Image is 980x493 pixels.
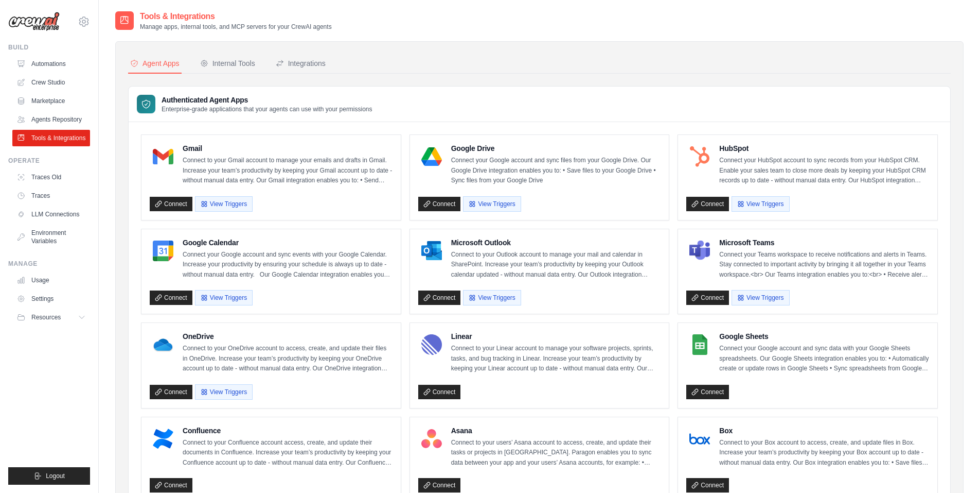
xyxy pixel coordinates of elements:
button: Agent Apps [128,54,182,74]
a: Environment Variables [12,225,90,249]
div: Integrations [276,58,326,69]
img: Linear Logo [421,334,442,355]
h4: Google Drive [451,143,661,154]
div: Manage [8,260,90,268]
img: Confluence Logo [153,429,173,449]
img: Google Drive Logo [421,146,442,167]
a: Agents Repository [12,111,90,128]
a: Traces Old [12,169,90,185]
a: Traces [12,188,90,204]
p: Connect your Google account and sync data with your Google Sheets spreadsheets. Our Google Sheets... [719,344,929,374]
p: Connect to your Confluence account access, create, and update their documents in Confluence. Incr... [183,438,393,468]
div: Internal Tools [200,58,255,69]
p: Connect to your Linear account to manage your software projects, sprints, tasks, and bug tracking... [451,344,661,374]
a: Connect [418,385,461,399]
h4: Confluence [183,426,393,436]
img: Gmail Logo [153,146,173,167]
button: Resources [12,309,90,326]
h4: Gmail [183,143,393,154]
a: Connect [150,385,192,399]
a: Connect [686,197,729,211]
img: Box Logo [689,429,710,449]
button: View Triggers [463,196,521,212]
button: View Triggers [732,290,789,305]
p: Connect your Google account and sync files from your Google Drive. Our Google Drive integration e... [451,156,661,186]
button: View Triggers [732,196,789,212]
a: Settings [12,291,90,307]
img: HubSpot Logo [689,146,710,167]
span: Logout [46,472,65,480]
a: Usage [12,272,90,288]
p: Connect your Teams workspace to receive notifications and alerts in Teams. Stay connected to impo... [719,250,929,280]
p: Connect to your Outlook account to manage your mail and calendar in SharePoint. Increase your tea... [451,250,661,280]
button: View Triggers [195,290,253,305]
button: View Triggers [195,196,253,212]
div: Agent Apps [130,58,180,69]
h4: Microsoft Teams [719,237,929,248]
h4: OneDrive [183,331,393,342]
h2: Tools & Integrations [140,10,332,23]
a: Connect [418,291,461,305]
h4: Google Sheets [719,331,929,342]
a: Connect [686,385,729,399]
a: Connect [418,478,461,492]
p: Connect to your Box account to access, create, and update files in Box. Increase your team’s prod... [719,438,929,468]
h4: Box [719,426,929,436]
p: Connect your Google account and sync events with your Google Calendar. Increase your productivity... [183,250,393,280]
button: View Triggers [463,290,521,305]
p: Enterprise-grade applications that your agents can use with your permissions [162,105,372,113]
p: Connect to your Gmail account to manage your emails and drafts in Gmail. Increase your team’s pro... [183,156,393,186]
img: Logo [8,12,60,31]
img: Asana Logo [421,429,442,449]
button: View Triggers [195,384,253,400]
a: Connect [418,197,461,211]
a: Connect [150,478,192,492]
a: Crew Studio [12,74,90,91]
img: OneDrive Logo [153,334,173,355]
a: Tools & Integrations [12,130,90,146]
a: Automations [12,56,90,72]
a: Marketplace [12,93,90,109]
img: Microsoft Outlook Logo [421,241,442,261]
h3: Authenticated Agent Apps [162,95,372,105]
p: Manage apps, internal tools, and MCP servers for your CrewAI agents [140,23,332,31]
div: Operate [8,157,90,165]
a: LLM Connections [12,206,90,223]
button: Internal Tools [198,54,257,74]
h4: Microsoft Outlook [451,237,661,248]
div: Build [8,43,90,52]
a: Connect [686,478,729,492]
img: Microsoft Teams Logo [689,241,710,261]
h4: Google Calendar [183,237,393,248]
span: Resources [31,313,61,321]
a: Connect [150,291,192,305]
a: Connect [150,197,192,211]
h4: Asana [451,426,661,436]
a: Connect [686,291,729,305]
h4: HubSpot [719,143,929,154]
img: Google Sheets Logo [689,334,710,355]
p: Connect to your users’ Asana account to access, create, and update their tasks or projects in [GE... [451,438,661,468]
button: Integrations [274,54,328,74]
button: Logout [8,467,90,485]
p: Connect your HubSpot account to sync records from your HubSpot CRM. Enable your sales team to clo... [719,156,929,186]
h4: Linear [451,331,661,342]
img: Google Calendar Logo [153,241,173,261]
p: Connect to your OneDrive account to access, create, and update their files in OneDrive. Increase ... [183,344,393,374]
